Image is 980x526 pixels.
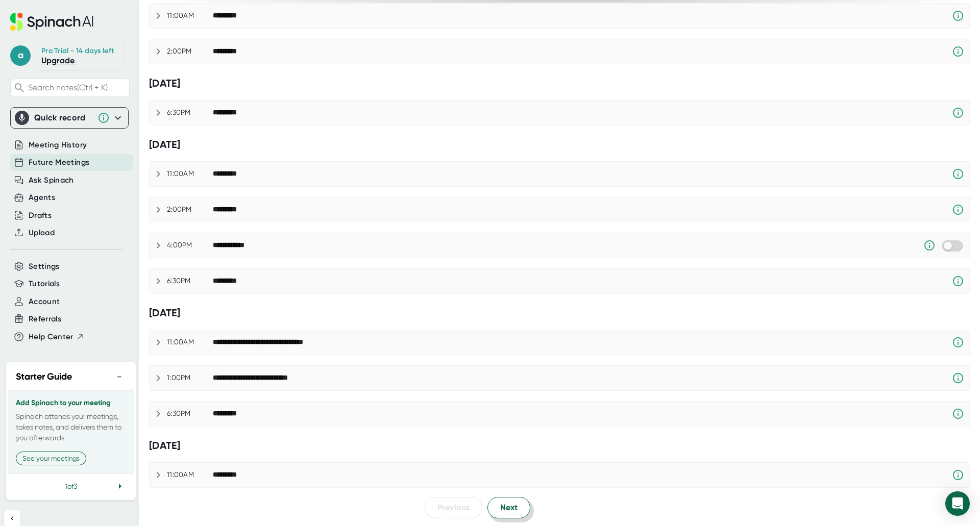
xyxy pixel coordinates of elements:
h2: Starter Guide [16,370,72,384]
span: Previous [437,502,470,514]
div: Quick record [34,113,92,123]
span: 1 of 3 [65,482,77,490]
h3: Add Spinach to your meeting [16,399,126,407]
div: 1:00PM [167,373,213,383]
button: Agents [29,192,55,204]
div: [DATE] [149,307,970,319]
div: Quick record [15,108,124,128]
button: Future Meetings [29,157,89,168]
a: Upgrade [41,56,75,65]
svg: Spinach requires a video conference link. [952,45,964,58]
svg: Spinach requires a video conference link. [952,204,964,216]
button: − [113,369,126,384]
div: [DATE] [149,77,970,90]
button: Ask Spinach [29,174,74,186]
span: Search notes (Ctrl + K) [28,83,127,92]
svg: Spinach requires a video conference link. [952,408,964,420]
button: Settings [29,261,60,272]
svg: Spinach requires a video conference link. [952,275,964,287]
div: 6:30PM [167,277,213,286]
svg: Spinach requires a video conference link. [952,107,964,119]
span: Next [500,502,518,514]
div: 2:00PM [167,47,213,56]
button: Account [29,296,60,308]
div: 11:00AM [167,338,213,347]
div: 6:30PM [167,108,213,117]
button: Upload [29,227,55,239]
div: Pro Trial - 14 days left [41,46,114,56]
svg: Someone has manually disabled Spinach from this meeting. [923,239,936,252]
button: Help Center [29,331,84,343]
svg: Spinach requires a video conference link. [952,10,964,22]
div: 11:00AM [167,169,213,179]
button: Previous [425,497,482,518]
button: Tutorials [29,278,60,290]
svg: Spinach requires a video conference link. [952,469,964,481]
div: Open Intercom Messenger [945,491,970,516]
span: a [10,45,31,66]
div: [DATE] [149,439,970,452]
div: 6:30PM [167,409,213,418]
svg: Spinach requires a video conference link. [952,372,964,384]
div: 4:00PM [167,241,213,250]
button: Next [487,497,530,518]
svg: Spinach requires a video conference link. [952,168,964,180]
svg: Spinach requires a video conference link. [952,336,964,348]
div: 2:00PM [167,205,213,214]
p: Spinach attends your meetings, takes notes, and delivers them to you afterwards [16,411,126,443]
button: Drafts [29,210,52,221]
div: 11:00AM [167,470,213,480]
button: Meeting History [29,139,87,151]
button: See your meetings [16,452,86,465]
button: Referrals [29,313,61,325]
span: Help Center [29,331,73,343]
div: [DATE] [149,138,970,151]
div: 11:00AM [167,11,213,20]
